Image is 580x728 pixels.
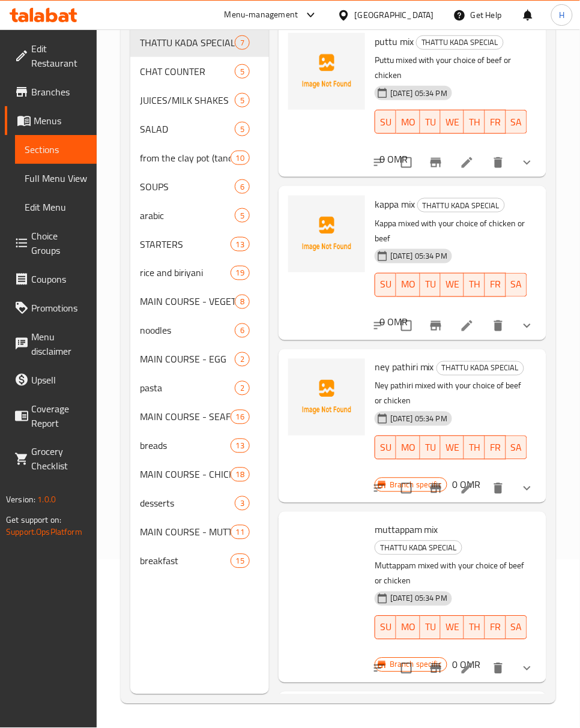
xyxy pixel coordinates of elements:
span: MO [401,113,415,131]
span: rice and biriyani [140,266,231,280]
div: THATTU KADA SPECIAL [375,541,462,555]
button: delete [484,148,513,177]
div: SALAD5 [130,115,269,143]
span: CHAT COUNTER [140,64,235,79]
span: breakfast [140,554,231,568]
button: MO [396,273,420,297]
span: 18 [231,469,249,481]
span: Select to update [394,656,419,681]
span: MAIN COURSE - EGG [140,352,235,367]
span: pasta [140,381,235,396]
div: items [231,151,250,165]
div: noodles [140,323,235,338]
span: THATTU KADA SPECIAL [418,199,504,212]
a: Sections [15,135,97,164]
button: WE [441,436,464,460]
div: from the clay pot (tandoor)10 [130,143,269,172]
span: SU [380,113,391,131]
span: Select to update [394,476,419,501]
button: WE [441,110,464,134]
div: [GEOGRAPHIC_DATA] [355,8,434,22]
p: Muttappam mixed with your choice of beef or chicken [375,559,527,589]
span: THATTU KADA SPECIAL [437,361,524,375]
button: Branch-specific-item [421,148,450,177]
svg: Show Choices [520,661,534,676]
p: Ney pathiri mixed with your choice of beef or chicken [375,379,527,409]
span: 16 [231,412,249,423]
button: sort-choices [365,148,394,177]
div: items [231,237,250,251]
button: Branch-specific-item [421,474,450,503]
span: arabic [140,208,235,223]
a: Support.OpsPlatform [6,525,82,540]
div: arabic5 [130,201,269,230]
span: Get support on: [6,513,61,528]
div: CHAT COUNTER5 [130,57,269,86]
div: STARTERS13 [130,230,269,259]
span: MO [401,439,415,457]
button: delete [484,474,513,503]
span: MAIN COURSE - CHICKEN [140,468,231,482]
a: Edit menu item [460,481,474,496]
svg: Show Choices [520,319,534,333]
div: items [235,93,250,107]
svg: Show Choices [520,481,534,496]
span: 3 [235,498,249,510]
div: noodles6 [130,316,269,345]
span: TU [425,113,436,131]
span: [DATE] 05:34 PM [385,88,452,99]
div: MAIN COURSE - SEAFOOD [140,410,231,424]
span: Coupons [31,272,87,286]
span: FR [490,113,501,131]
span: 5 [235,210,249,221]
button: SU [375,436,396,460]
button: FR [485,616,506,640]
span: 2 [235,383,249,394]
a: Edit menu item [460,319,474,333]
a: Edit menu item [460,155,474,170]
span: STARTERS [140,237,231,251]
span: Sections [25,142,87,157]
div: MAIN COURSE - VEGETARIAN8 [130,287,269,316]
button: sort-choices [365,654,394,683]
button: TH [464,110,485,134]
div: items [235,295,250,309]
button: SU [375,110,396,134]
a: Full Menu View [15,164,97,193]
div: MAIN COURSE - SEAFOOD16 [130,403,269,432]
span: WE [446,113,459,131]
span: WE [446,439,459,457]
span: Grocery Checklist [31,445,87,474]
img: ney pathiri mix [288,359,365,436]
button: TH [464,273,485,297]
span: SA [511,619,522,636]
div: SOUPS [140,179,235,194]
span: TU [425,439,436,457]
span: Edit Restaurant [31,41,87,70]
span: THATTU KADA SPECIAL [417,35,503,49]
span: WE [446,619,459,636]
span: desserts [140,496,235,511]
span: muttappam mix [375,521,438,539]
button: SU [375,273,396,297]
div: items [235,323,250,338]
span: Edit Menu [25,200,87,214]
button: SA [506,436,527,460]
div: items [235,208,250,223]
span: Coverage Report [31,402,87,430]
p: Kappa mixed with your choice of chicken or beef [375,216,527,246]
span: 11 [231,527,249,538]
button: SA [506,110,527,134]
span: JUICES/MILK SHAKES [140,93,235,107]
span: [DATE] 05:34 PM [385,414,452,425]
button: WE [441,616,464,640]
span: SU [380,619,391,636]
span: SA [511,439,522,457]
a: Coverage Report [5,394,97,438]
div: items [235,179,250,194]
span: 15 [231,556,249,567]
span: TU [425,619,436,636]
div: THATTU KADA SPECIAL [437,361,524,376]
